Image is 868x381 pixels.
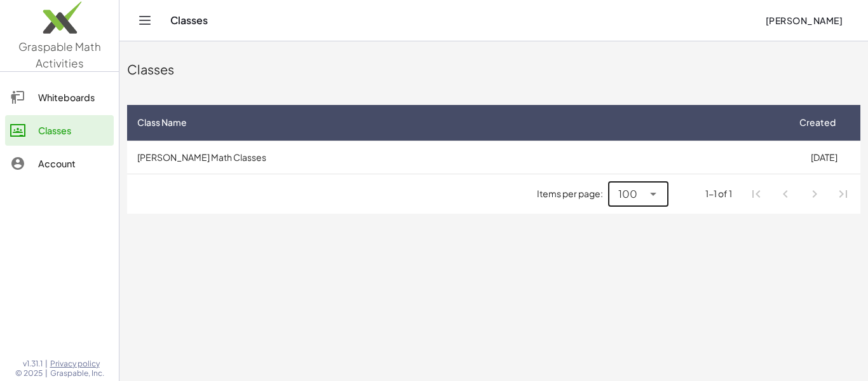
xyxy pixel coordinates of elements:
[537,187,608,200] span: Items per page:
[127,60,860,78] div: Classes
[23,359,43,369] span: v1.31.1
[5,115,114,146] a: Classes
[45,368,48,378] span: |
[45,359,48,369] span: |
[50,359,104,369] a: Privacy policy
[618,186,637,202] span: 100
[15,368,43,378] span: © 2025
[135,10,155,31] button: Toggle navigation
[787,141,860,174] td: [DATE]
[38,156,109,171] div: Account
[705,187,732,200] div: 1-1 of 1
[50,368,104,378] span: Graspable, Inc.
[755,9,853,32] button: [PERSON_NAME]
[5,82,114,113] a: Whiteboards
[38,90,109,105] div: Whiteboards
[127,141,787,174] td: [PERSON_NAME] Math Classes
[742,179,858,209] nav: Pagination Navigation
[137,116,187,129] span: Class Name
[765,15,843,26] span: [PERSON_NAME]
[38,123,109,138] div: Classes
[18,39,101,70] span: Graspable Math Activities
[5,148,114,179] a: Account
[799,116,836,129] span: Created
